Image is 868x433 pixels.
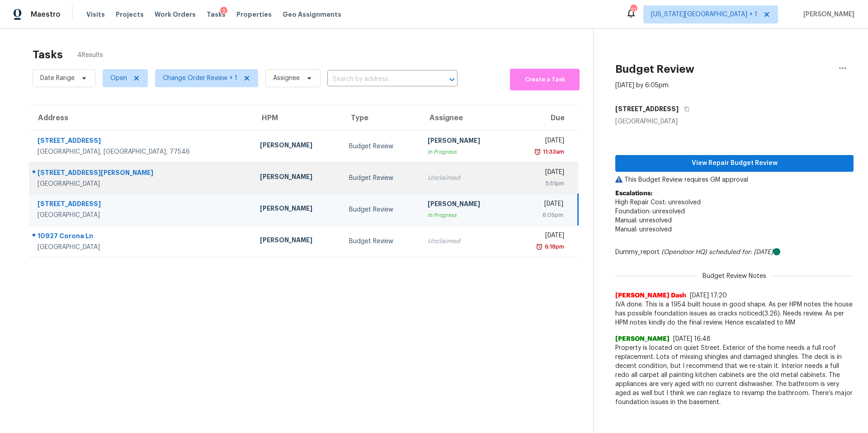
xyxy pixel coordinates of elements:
th: Address [29,105,253,131]
div: [GEOGRAPHIC_DATA] [615,117,854,126]
div: [DATE] by 6:05pm [615,81,669,90]
span: Property is located on quiet Street. Exterior of the home needs a full roof replacement. Lots of ... [615,344,854,407]
div: [GEOGRAPHIC_DATA] [38,211,245,220]
h2: Budget Review [615,65,694,74]
button: Open [446,73,458,86]
input: Search by address [327,72,432,86]
span: View Repair Budget Review [623,158,846,169]
div: [GEOGRAPHIC_DATA], [GEOGRAPHIC_DATA], 77546 [38,147,245,156]
th: Type [342,105,420,131]
div: 6:18pm [543,242,564,251]
div: [PERSON_NAME] [428,136,502,147]
span: Tasks [207,11,226,18]
div: [STREET_ADDRESS] [38,136,245,147]
h5: [STREET_ADDRESS] [615,104,679,113]
span: Budget Review Notes [697,272,772,281]
span: Work Orders [155,10,196,19]
span: Create a Task [514,75,575,85]
div: Budget Review [349,205,413,214]
span: Foundation: unresolved [615,208,685,215]
div: Budget Review [349,174,413,183]
div: [PERSON_NAME] [260,172,335,184]
img: Overdue Alarm Icon [534,147,541,156]
div: Dummy_report [615,248,854,257]
span: Date Range [40,74,75,83]
div: [DATE] [517,168,564,179]
span: Properties [236,10,272,19]
span: [US_STATE][GEOGRAPHIC_DATA] + 1 [651,10,757,19]
span: Geo Assignments [283,10,341,19]
i: scheduled for: [DATE] [709,249,773,255]
span: Visits [86,10,105,19]
span: Open [110,74,127,83]
div: [STREET_ADDRESS] [38,199,245,211]
span: [DATE] 16:48 [673,336,711,342]
button: View Repair Budget Review [615,155,854,172]
span: 4 Results [77,51,103,60]
div: 5:51pm [517,179,564,188]
div: [PERSON_NAME] [428,199,502,211]
div: 10927 Corona Ln [38,231,245,243]
span: High Repair Cost: unresolved [615,199,701,206]
div: [GEOGRAPHIC_DATA] [38,179,245,188]
span: Manual: unresolved [615,226,672,233]
span: Projects [116,10,144,19]
p: This Budget Review requires GM approval [615,175,854,184]
div: Budget Review [349,237,413,246]
div: 21 [630,5,637,14]
span: [PERSON_NAME] [615,334,670,344]
div: In Progress [428,211,502,220]
b: Escalations: [615,190,652,197]
div: 11:33am [541,147,564,156]
img: Overdue Alarm Icon [536,242,543,251]
div: [PERSON_NAME] [260,204,335,215]
th: Assignee [420,105,509,131]
div: In Progress [428,147,502,156]
span: [PERSON_NAME] [800,10,854,19]
th: HPM [253,105,342,131]
span: [PERSON_NAME] Dash [615,291,686,300]
div: [DATE] [517,199,563,211]
div: [STREET_ADDRESS][PERSON_NAME] [38,168,245,179]
span: Assignee [273,74,300,83]
span: Change Order Review + 1 [163,74,237,83]
div: [GEOGRAPHIC_DATA] [38,243,245,252]
div: [DATE] [517,136,564,147]
div: Unclaimed [428,237,502,246]
div: [PERSON_NAME] [260,141,335,152]
th: Due [509,105,578,131]
div: 2 [220,7,227,16]
div: Unclaimed [428,174,502,183]
div: 6:05pm [517,211,563,220]
span: [DATE] 17:20 [690,292,727,299]
h2: Tasks [33,50,63,59]
div: Budget Review [349,142,413,151]
div: [DATE] [517,231,564,242]
button: Copy Address [679,101,691,117]
button: Create a Task [510,69,580,90]
span: Maestro [31,10,61,19]
span: IVA done. This is a 1954 built house in good shape. As per HPM notes the house has possible found... [615,300,854,327]
div: [PERSON_NAME] [260,235,335,247]
i: (Opendoor HQ) [661,249,707,255]
span: Manual: unresolved [615,217,672,224]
